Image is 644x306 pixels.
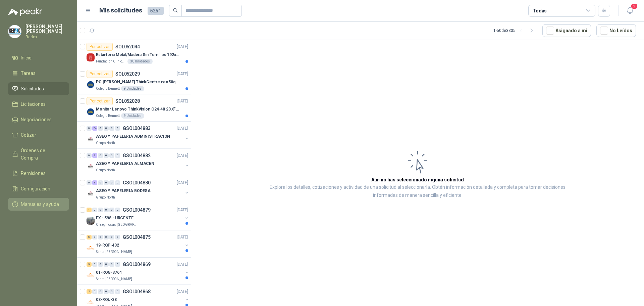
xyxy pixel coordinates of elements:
[77,94,191,122] a: Por cotizarSOL052028[DATE] Company LogoMonitor Lenovo ThinkVision C24-40 23.8" 3YWColegio Bennett...
[98,289,103,294] div: 0
[596,24,636,37] button: No Leídos
[96,242,119,249] p: 19-RQP-432
[115,44,140,49] p: SOL052044
[87,135,95,143] img: Company Logo
[21,70,36,77] span: Tareas
[493,25,537,36] div: 1 - 50 de 3335
[121,86,144,91] div: 9 Unidades
[177,261,188,268] p: [DATE]
[87,53,95,61] img: Company Logo
[92,208,97,212] div: 0
[96,79,179,85] p: PC [PERSON_NAME] ThinkCentre neo50q Gen 4 Core i5 16Gb 512Gb SSD Win 11 Pro 3YW Con Teclado y Mouse
[92,180,97,185] div: 9
[92,289,97,294] div: 0
[21,54,32,61] span: Inicio
[96,168,115,173] p: Grupo North
[96,215,133,221] p: EX - 598 - URGENTE
[87,151,190,173] a: 0 9 0 0 0 0 GSOL004882[DATE] Company LogoASEO Y PAPELERIA ALMACENGrupo North
[87,289,92,294] div: 2
[109,180,114,185] div: 0
[177,152,188,159] p: [DATE]
[87,235,92,239] div: 5
[8,51,69,64] a: Inicio
[8,144,69,164] a: Órdenes de Compra
[87,260,190,282] a: 3 0 0 0 0 0 GSOL004869[DATE] Company Logo01-RQG-3764Santa [PERSON_NAME]
[87,217,95,225] img: Company Logo
[104,235,109,239] div: 0
[109,153,114,158] div: 0
[96,113,120,119] p: Colegio Bennett
[96,133,170,140] p: ASEO Y PAPELERIA ADMINISTRACION
[8,8,42,16] img: Logo peakr
[115,180,120,185] div: 0
[127,59,153,64] div: 30 Unidades
[96,249,132,255] p: Santa [PERSON_NAME]
[98,126,103,131] div: 0
[109,235,114,239] div: 0
[8,98,69,111] a: Licitaciones
[92,235,97,239] div: 0
[121,113,144,119] div: 9 Unidades
[631,3,638,9] span: 2
[87,70,113,78] div: Por cotizar
[8,67,69,80] a: Tareas
[21,170,46,177] span: Remisiones
[177,44,188,50] p: [DATE]
[96,106,179,113] p: Monitor Lenovo ThinkVision C24-40 23.8" 3YW
[115,235,120,239] div: 0
[177,289,188,295] p: [DATE]
[8,182,69,195] a: Configuración
[123,126,151,131] p: GSOL004883
[87,126,92,131] div: 0
[123,289,151,294] p: GSOL004868
[115,99,140,103] p: SOL052028
[173,8,178,13] span: search
[98,235,103,239] div: 0
[177,180,188,186] p: [DATE]
[8,167,69,180] a: Remisiones
[109,289,114,294] div: 0
[96,276,132,282] p: Santa [PERSON_NAME]
[8,198,69,211] a: Manuales y ayuda
[87,206,190,227] a: 1 0 0 0 0 0 GSOL004879[DATE] Company LogoEX - 598 - URGENTEOleaginosas [GEOGRAPHIC_DATA][PERSON_N...
[98,180,103,185] div: 0
[21,131,36,139] span: Cotizar
[87,262,92,267] div: 3
[177,207,188,213] p: [DATE]
[8,25,21,38] img: Company Logo
[87,179,190,200] a: 0 9 0 0 0 0 GSOL004880[DATE] Company LogoASEO Y PAPELERIA BODEGAGrupo North
[96,52,179,58] p: Estantería Metal/Madera Sin Tornillos 192x100x50 cm 5 Niveles Gris
[533,7,547,14] div: Todas
[96,161,154,167] p: ASEO Y PAPELERIA ALMACEN
[123,235,151,239] p: GSOL004875
[115,153,120,158] div: 0
[87,233,190,255] a: 5 0 0 0 0 0 GSOL004875[DATE] Company Logo19-RQP-432Santa [PERSON_NAME]
[98,262,103,267] div: 0
[123,153,151,158] p: GSOL004882
[87,153,92,158] div: 0
[21,100,46,108] span: Licitaciones
[104,126,109,131] div: 0
[87,180,92,185] div: 0
[87,271,95,279] img: Company Logo
[87,124,190,146] a: 0 24 0 0 0 0 GSOL004883[DATE] Company LogoASEO Y PAPELERIA ADMINISTRACIONGrupo North
[87,97,113,105] div: Por cotizar
[87,108,95,116] img: Company Logo
[92,262,97,267] div: 0
[87,43,113,51] div: Por cotizar
[96,269,122,276] p: 01-RQG-3764
[109,262,114,267] div: 0
[115,289,120,294] div: 0
[177,234,188,241] p: [DATE]
[115,262,120,267] div: 0
[177,98,188,104] p: [DATE]
[104,289,109,294] div: 0
[115,208,120,212] div: 0
[624,5,636,17] button: 2
[115,126,120,131] div: 0
[77,67,191,94] a: Por cotizarSOL052029[DATE] Company LogoPC [PERSON_NAME] ThinkCentre neo50q Gen 4 Core i5 16Gb 512...
[87,189,95,198] img: Company Logo
[104,153,109,158] div: 0
[25,24,69,34] p: [PERSON_NAME] [PERSON_NAME]
[21,85,44,92] span: Solicitudes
